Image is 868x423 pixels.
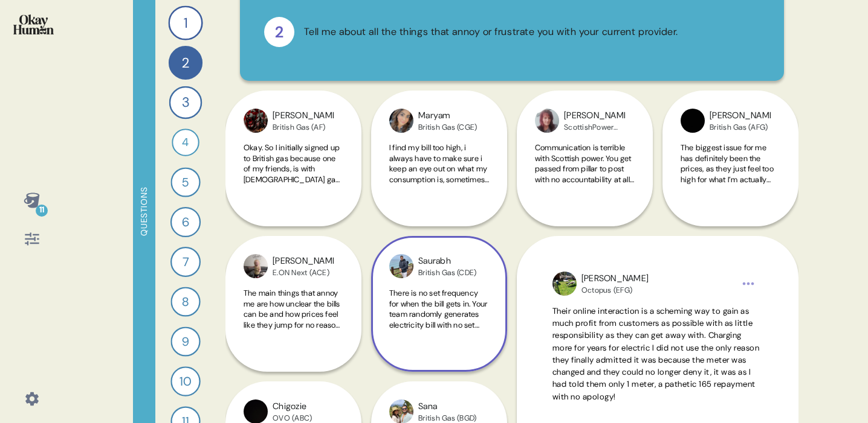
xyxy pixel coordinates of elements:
div: 5 [170,167,200,197]
div: British Gas (AFG) [710,122,771,132]
img: profilepic_9616415298461273.jpg [681,109,705,133]
div: British Gas (AF) [273,122,334,132]
img: profilepic_24128656310089505.jpg [244,109,268,133]
div: 4 [172,129,199,156]
div: [PERSON_NAME] [273,255,334,268]
div: Maryam [418,109,477,122]
div: [PERSON_NAME] [273,109,334,122]
div: British Gas (BGD) [418,413,476,423]
div: OVO (ABC) [273,413,312,423]
img: profilepic_24483260541305235.jpg [389,109,413,133]
div: ScottishPower (CDF) [564,122,625,132]
div: 10 [170,366,200,396]
img: profilepic_24392191150435363.jpg [552,272,577,296]
div: Chigozie [273,400,312,413]
img: profilepic_24891739163772398.jpg [535,109,559,133]
div: 3 [169,86,202,119]
div: [PERSON_NAME] [564,109,625,122]
div: 11 [36,205,48,217]
div: Saurabh [418,255,476,268]
div: Tell me about all the things that annoy or frustrate you with your current provider. [304,25,678,40]
span: The biggest issue for me has definitely been the prices, as they just feel too high for what I’m ... [681,142,780,332]
div: E.ON Next (ACE) [273,268,334,278]
span: Communication is terrible with Scottish power. You get passed from pillar to post with no account... [535,142,634,343]
div: 2 [264,17,294,47]
div: [PERSON_NAME] [581,272,649,285]
div: 6 [170,207,201,237]
div: 8 [170,287,200,316]
div: British Gas (CGE) [418,122,477,132]
div: Octopus (EFG) [581,285,649,295]
div: 1 [168,5,202,40]
img: profilepic_24442853335377864.jpg [244,254,268,278]
div: Sana [418,400,476,413]
div: 2 [169,46,202,80]
div: British Gas (CDE) [418,268,476,278]
img: profilepic_30989330784046761.jpg [389,254,413,278]
div: 9 [170,326,200,356]
img: okayhuman.3b1b6348.png [13,14,54,34]
span: I find my bill too high, i always have to make sure i keep an eye out on what my consumption is, ... [389,142,489,354]
div: 7 [170,247,201,277]
div: [PERSON_NAME] [710,109,771,122]
span: Their online interaction is a scheming way to gain as much profit from customers as possible with... [552,306,760,402]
